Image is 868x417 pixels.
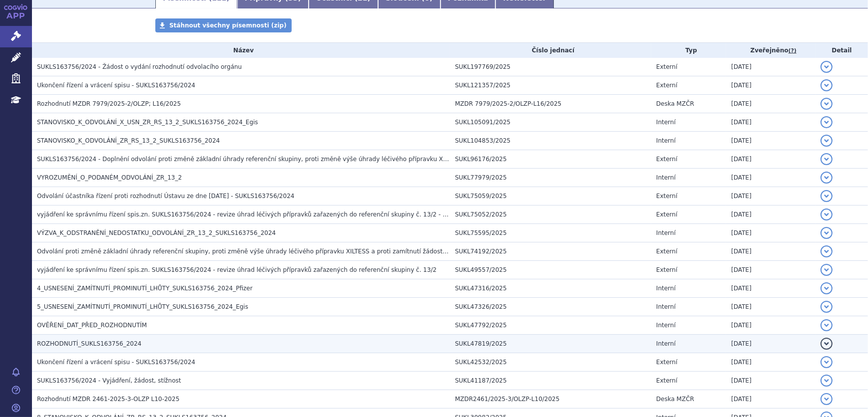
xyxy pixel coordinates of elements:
[821,153,833,165] button: detail
[450,187,651,206] td: SUKL75059/2025
[821,190,833,202] button: detail
[726,95,816,113] td: [DATE]
[726,187,816,206] td: [DATE]
[450,335,651,353] td: SUKL47819/2025
[37,82,195,89] span: Ukončení řízení a vrácení spisu - SUKLS163756/2024
[450,261,651,279] td: SUKL49557/2025
[656,119,676,126] span: Interní
[821,301,833,313] button: detail
[726,206,816,224] td: [DATE]
[656,229,676,236] span: Interní
[450,113,651,132] td: SUKL105091/2025
[37,248,592,255] span: Odvolání proti změně základní úhrady referenční skupiny, proti změně výše úhrady léčivého příprav...
[450,150,651,169] td: SUKL96176/2025
[450,224,651,242] td: SUKL75595/2025
[155,18,292,32] a: Stáhnout všechny písemnosti (zip)
[821,356,833,368] button: detail
[821,172,833,184] button: detail
[821,98,833,110] button: detail
[450,298,651,316] td: SUKL47326/2025
[37,156,624,163] span: SUKLS163756/2024 - Doplnění odvolání proti změně základní úhrady referenční skupiny, proti změně ...
[821,61,833,73] button: detail
[656,266,677,273] span: Externí
[656,156,677,163] span: Externí
[726,261,816,279] td: [DATE]
[450,43,651,58] th: Číslo jednací
[450,58,651,76] td: SUKL197769/2025
[726,353,816,372] td: [DATE]
[726,76,816,95] td: [DATE]
[726,335,816,353] td: [DATE]
[726,298,816,316] td: [DATE]
[726,43,816,58] th: Zveřejněno
[656,193,677,200] span: Externí
[450,206,651,224] td: SUKL75052/2025
[821,208,833,220] button: detail
[726,372,816,390] td: [DATE]
[821,393,833,405] button: detail
[651,43,726,58] th: Typ
[37,119,258,126] span: STANOVISKO_K_ODVOLÁNÍ_X_USN_ZR_RS_13_2_SUKLS163756_2024_Egis
[37,211,518,218] span: vyjádření ke správnímu řízení spis.zn. SUKLS163756/2024 - revize úhrad léčivých přípravků zařazen...
[450,169,651,187] td: SUKL77979/2025
[726,132,816,150] td: [DATE]
[37,340,141,347] span: ROZHODNUTÍ_SUKLS163756_2024
[821,227,833,239] button: detail
[450,316,651,335] td: SUKL47792/2025
[37,229,276,236] span: VÝZVA_K_ODSTRANĚNÍ_NEDOSTATKU_ODVOLÁNÍ_ZR_13_2_SUKLS163756_2024
[656,303,676,310] span: Interní
[450,353,651,372] td: SUKL42532/2025
[37,322,147,329] span: OVĚŘENÍ_DAT_PŘED_ROZHODNUTÍM
[656,285,676,292] span: Interní
[37,193,294,200] span: Odvolání účastníka řízení proti rozhodnutí Ústavu ze dne 7. února 2025 - SUKLS163756/2024
[726,58,816,76] td: [DATE]
[726,169,816,187] td: [DATE]
[37,100,181,107] span: Rozhodnutí MZDR 7979/2025-2/OLZP; L16/2025
[656,211,677,218] span: Externí
[37,174,182,181] span: VYROZUMĚNÍ_O_PODANÉM_ODVOLÁNÍ_ZR_13_2
[656,82,677,89] span: Externí
[821,375,833,387] button: detail
[726,150,816,169] td: [DATE]
[789,47,797,54] abbr: (?)
[450,242,651,261] td: SUKL74192/2025
[450,76,651,95] td: SUKL121357/2025
[450,95,651,113] td: MZDR 7979/2025-2/OLZP-L16/2025
[37,285,253,292] span: 4_USNESENÍ_ZAMÍTNUTÍ_PROMINUTÍ_LHŮTY_SUKLS163756_2024_Pfizer
[32,43,450,58] th: Název
[821,319,833,331] button: detail
[37,396,179,403] span: Rozhodnutí MZDR 2461-2025-3-OLZP L10-2025
[821,282,833,294] button: detail
[726,242,816,261] td: [DATE]
[821,116,833,128] button: detail
[656,63,677,70] span: Externí
[656,248,677,255] span: Externí
[656,322,676,329] span: Interní
[450,132,651,150] td: SUKL104853/2025
[37,359,195,366] span: Ukončení řízení a vrácení spisu - SUKLS163756/2024
[821,264,833,276] button: detail
[450,372,651,390] td: SUKL41187/2025
[656,100,694,107] span: Deska MZČR
[37,377,181,384] span: SUKLS163756/2024 - Vyjádření, žádost, stížnost
[726,113,816,132] td: [DATE]
[656,396,694,403] span: Deska MZČR
[450,279,651,298] td: SUKL47316/2025
[821,79,833,91] button: detail
[816,43,868,58] th: Detail
[821,245,833,257] button: detail
[656,377,677,384] span: Externí
[656,137,676,144] span: Interní
[37,63,242,70] span: SUKLS163756/2024 - Žádost o vydání rozhodnutí odvolacího orgánu
[37,266,436,273] span: vyjádření ke správnímu řízení spis.zn. SUKLS163756/2024 - revize úhrad léčivých přípravků zařazen...
[37,137,220,144] span: STANOVISKO_K_ODVOLÁNÍ_ZR_RS_13_2_SUKLS163756_2024
[169,22,287,29] span: Stáhnout všechny písemnosti (zip)
[450,390,651,409] td: MZDR2461/2025-3/OLZP-L10/2025
[656,340,676,347] span: Interní
[726,316,816,335] td: [DATE]
[656,359,677,366] span: Externí
[821,338,833,350] button: detail
[37,303,248,310] span: 5_USNESENÍ_ZAMÍTNUTÍ_PROMINUTÍ_LHŮTY_SUKLS163756_2024_Egis
[726,279,816,298] td: [DATE]
[726,224,816,242] td: [DATE]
